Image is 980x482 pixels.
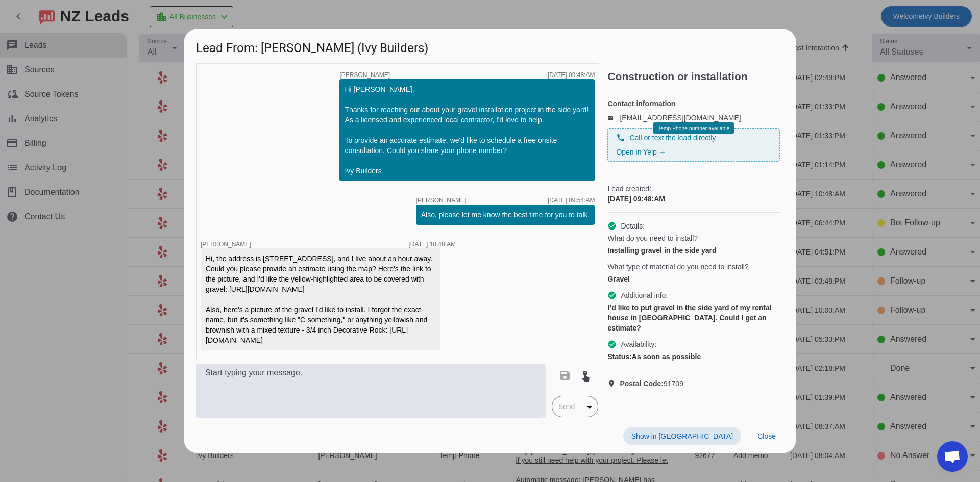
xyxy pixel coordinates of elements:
span: [PERSON_NAME] [416,197,467,204]
div: I’d like to put gravel in the side yard of my rental house in [GEOGRAPHIC_DATA]. Could I get an e... [607,302,780,333]
a: Open in Yelp → [616,148,666,156]
span: Lead created: [607,184,780,194]
span: [PERSON_NAME] [339,72,390,78]
a: [EMAIL_ADDRESS][DOMAIN_NAME] [620,114,741,122]
h1: Lead From: [PERSON_NAME] (Ivy Builders) [184,29,796,63]
mat-icon: check_circle [607,291,617,300]
mat-icon: location_on [607,379,620,388]
div: Hi, the address is [STREET_ADDRESS], and I live about an hour away. Could you please provide an e... [206,253,435,345]
div: As soon as possible [607,351,780,362]
span: 91709 [620,378,683,389]
mat-icon: check_circle [607,221,617,231]
span: What do you need to install? [607,233,698,243]
mat-icon: touch_app [579,369,592,382]
div: [DATE] 09:54:AM [548,197,595,204]
div: Gravel [607,274,780,284]
mat-icon: check_circle [607,340,617,349]
span: Call or text the lead directly [629,133,716,143]
strong: Postal Code: [620,379,664,388]
div: [DATE] 09:48:AM [548,72,595,78]
div: Also, please let me know the best time for you to talk.​ [421,210,590,220]
h4: Contact information [607,98,780,109]
button: Show in [GEOGRAPHIC_DATA] [623,427,741,445]
div: Open chat [937,441,968,472]
mat-icon: phone [616,133,625,142]
span: Additional info: [621,290,668,300]
div: Installing gravel in the side yard [607,245,780,256]
h2: Construction or installation [607,71,784,82]
span: Show in [GEOGRAPHIC_DATA] [631,432,733,440]
div: [DATE] 10:48:AM [409,241,456,247]
mat-icon: arrow_drop_down [583,401,596,413]
div: Hi [PERSON_NAME], Thanks for reaching out about your gravel installation project in the side yard... [345,84,590,176]
span: [PERSON_NAME] [201,241,251,248]
span: Close [757,432,776,440]
mat-icon: email [607,115,620,120]
span: Details: [621,221,645,231]
button: Close [749,427,784,445]
div: [DATE] 09:48:AM [607,194,780,204]
span: Temp Phone number available [658,125,729,131]
span: What type of material do you need to install? [607,262,748,272]
strong: Status: [607,352,631,361]
span: Availability: [621,339,656,349]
